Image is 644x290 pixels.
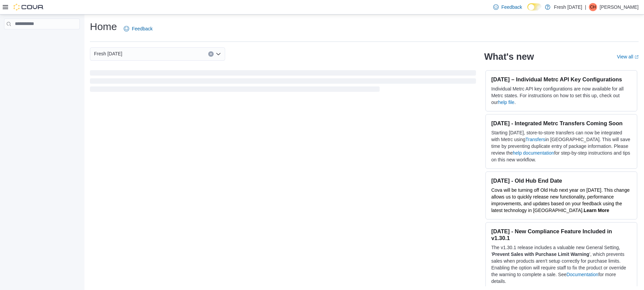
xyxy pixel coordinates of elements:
[94,50,122,58] span: Fresh [DATE]
[590,3,596,11] span: CH
[554,3,582,11] p: Fresh [DATE]
[491,228,631,241] h3: [DATE] - New Compliance Feature Included in v1.30.1
[585,3,586,11] p: |
[513,150,554,156] a: help documentation
[617,54,639,59] a: View allExternal link
[14,4,44,10] img: Cova
[491,76,631,83] h3: [DATE] – Individual Metrc API Key Configurations
[484,51,534,62] h2: What's new
[589,3,597,11] div: Cait Huff
[121,22,155,35] a: Feedback
[600,3,639,11] p: [PERSON_NAME]
[491,129,631,163] p: Starting [DATE], store-to-store transfers can now be integrated with Metrc using in [GEOGRAPHIC_D...
[491,244,631,285] p: The v1.30.1 release includes a valuable new General Setting, ' ', which prevents sales when produ...
[132,25,152,32] span: Feedback
[501,4,522,10] span: Feedback
[584,208,609,213] a: Learn More
[492,252,589,257] strong: Prevent Sales with Purchase Limit Warning
[491,187,629,213] span: Cova will be turning off Old Hub next year on [DATE]. This change allows us to quickly release ne...
[216,51,221,57] button: Open list of options
[491,85,631,106] p: Individual Metrc API key configurations are now available for all Metrc states. For instructions ...
[90,72,476,93] span: Loading
[90,20,117,33] h1: Home
[567,272,598,277] a: Documentation
[4,31,80,47] nav: Complex example
[527,3,542,10] input: Dark Mode
[208,51,214,57] button: Clear input
[491,120,631,127] h3: [DATE] - Integrated Metrc Transfers Coming Soon
[635,55,639,59] svg: External link
[491,0,525,14] a: Feedback
[491,177,631,184] h3: [DATE] - Old Hub End Date
[498,100,514,105] a: help file
[525,137,545,142] a: Transfers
